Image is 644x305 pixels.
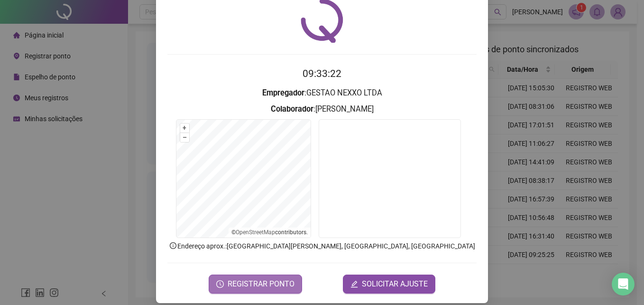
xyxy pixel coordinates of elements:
[362,278,428,290] span: SOLICITAR AJUSTE
[303,68,341,79] time: 09:33:22
[216,280,224,288] span: clock-circle
[180,133,189,142] button: –
[612,273,635,295] div: Open Intercom Messenger
[350,280,358,288] span: edit
[271,105,313,114] strong: Colaborador
[262,88,304,97] strong: Empregador
[180,124,189,133] button: +
[167,103,477,115] h3: : [PERSON_NAME]
[236,229,275,236] a: OpenStreetMap
[228,278,294,290] span: REGISTRAR PONTO
[167,87,477,99] h3: : GESTAO NEXXO LTDA
[209,275,302,294] button: REGISTRAR PONTO
[167,241,477,251] p: Endereço aprox. : [GEOGRAPHIC_DATA][PERSON_NAME], [GEOGRAPHIC_DATA], [GEOGRAPHIC_DATA]
[343,275,435,294] button: editSOLICITAR AJUSTE
[169,241,177,250] span: info-circle
[231,229,308,236] li: © contributors.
